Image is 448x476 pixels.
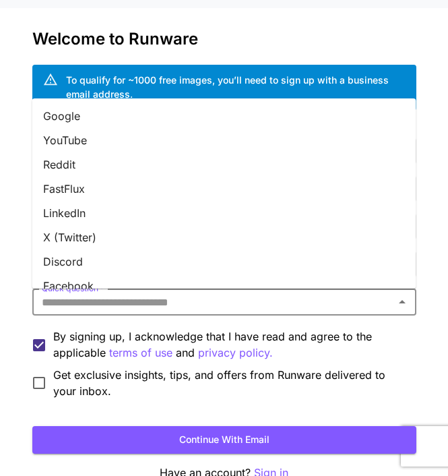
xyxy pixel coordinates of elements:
[32,177,416,201] li: FastFlux
[32,201,416,225] li: LinkedIn
[109,345,172,361] button: By signing up, I acknowledge that I have read and agree to the applicable and privacy policy.
[393,293,412,311] button: Close
[32,249,416,274] li: Discord
[32,426,416,454] button: Continue with email
[32,128,416,152] li: YouTube
[53,328,406,361] p: By signing up, I acknowledge that I have read and agree to the applicable and
[198,345,273,361] p: privacy policy.
[32,104,416,128] li: Google
[66,73,406,101] div: To qualify for ~1000 free images, you’ll need to sign up with a business email address.
[32,30,416,49] h3: Welcome to Runware
[32,152,416,177] li: Reddit
[198,345,273,361] button: By signing up, I acknowledge that I have read and agree to the applicable terms of use and
[32,225,416,249] li: X (Twitter)
[109,345,172,361] p: terms of use
[32,274,416,298] li: Facebook
[53,367,406,399] span: Get exclusive insights, tips, and offers from Runware delivered to your inbox.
